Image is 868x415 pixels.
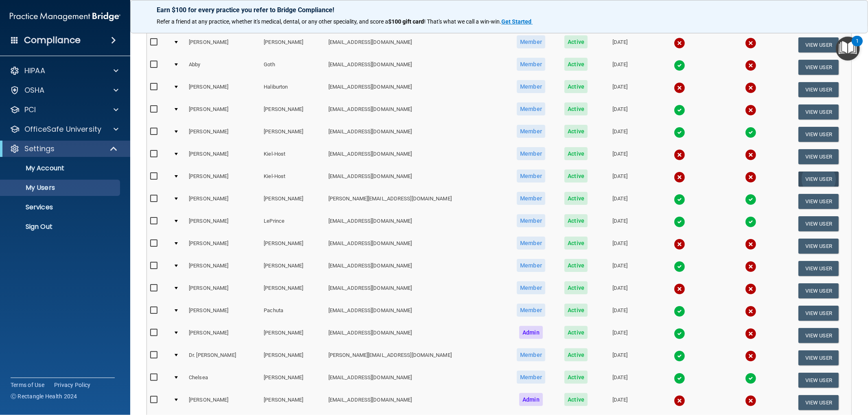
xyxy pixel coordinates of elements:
[260,34,325,56] td: [PERSON_NAME]
[564,214,588,227] span: Active
[564,102,588,115] span: Active
[325,324,507,347] td: [EMAIL_ADDRESS][DOMAIN_NAME]
[186,302,260,324] td: [PERSON_NAME]
[517,58,545,71] span: Member
[674,104,685,116] img: tick.e7d51cea.svg
[564,393,588,406] span: Active
[798,149,839,164] button: View User
[186,123,260,146] td: [PERSON_NAME]
[517,259,545,272] span: Member
[674,306,685,317] img: tick.e7d51cea.svg
[186,101,260,123] td: [PERSON_NAME]
[325,302,507,324] td: [EMAIL_ADDRESS][DOMAIN_NAME]
[186,78,260,101] td: [PERSON_NAME]
[517,35,545,48] span: Member
[501,18,531,25] strong: Get Started
[674,395,685,406] img: cross.ca9f0e7f.svg
[10,144,118,154] a: Settings
[519,393,543,406] span: Admin
[325,168,507,190] td: [EMAIL_ADDRESS][DOMAIN_NAME]
[674,216,685,228] img: tick.e7d51cea.svg
[597,168,644,190] td: [DATE]
[186,56,260,78] td: Abby
[674,261,685,272] img: tick.e7d51cea.svg
[597,302,644,324] td: [DATE]
[564,169,588,183] span: Active
[745,82,756,93] img: cross.ca9f0e7f.svg
[424,18,501,25] span: ! That's what we call a win-win.
[325,391,507,414] td: [EMAIL_ADDRESS][DOMAIN_NAME]
[674,172,685,183] img: cross.ca9f0e7f.svg
[325,34,507,56] td: [EMAIL_ADDRESS][DOMAIN_NAME]
[674,194,685,205] img: tick.e7d51cea.svg
[517,102,545,115] span: Member
[186,369,260,391] td: Chelsea
[24,35,81,46] h4: Compliance
[674,328,685,339] img: tick.e7d51cea.svg
[597,347,644,369] td: [DATE]
[745,373,756,384] img: tick.e7d51cea.svg
[597,235,644,257] td: [DATE]
[597,324,644,347] td: [DATE]
[597,213,644,235] td: [DATE]
[260,280,325,302] td: [PERSON_NAME]
[517,214,545,227] span: Member
[745,283,756,295] img: cross.ca9f0e7f.svg
[798,82,839,97] button: View User
[597,391,644,414] td: [DATE]
[517,237,545,250] span: Member
[564,348,588,361] span: Active
[10,124,118,134] a: OfficeSafe University
[260,146,325,168] td: Kiel-Host
[564,192,588,205] span: Active
[564,304,588,317] span: Active
[325,280,507,302] td: [EMAIL_ADDRESS][DOMAIN_NAME]
[325,235,507,257] td: [EMAIL_ADDRESS][DOMAIN_NAME]
[260,369,325,391] td: [PERSON_NAME]
[260,235,325,257] td: [PERSON_NAME]
[11,392,77,400] span: Ⓒ Rectangle Health 2024
[674,60,685,71] img: tick.e7d51cea.svg
[798,104,839,120] button: View User
[325,78,507,101] td: [EMAIL_ADDRESS][DOMAIN_NAME]
[260,391,325,414] td: [PERSON_NAME]
[745,149,756,161] img: cross.ca9f0e7f.svg
[798,395,839,410] button: View User
[798,194,839,209] button: View User
[798,127,839,142] button: View User
[745,194,756,205] img: tick.e7d51cea.svg
[186,324,260,347] td: [PERSON_NAME]
[325,347,507,369] td: [PERSON_NAME][EMAIL_ADDRESS][DOMAIN_NAME]
[54,381,91,389] a: Privacy Policy
[186,146,260,168] td: [PERSON_NAME]
[745,395,756,406] img: cross.ca9f0e7f.svg
[517,304,545,317] span: Member
[157,18,388,25] span: Refer a friend at any practice, whether it's medical, dental, or any other speciality, and score a
[597,56,644,78] td: [DATE]
[5,164,116,172] p: My Account
[24,66,45,76] p: HIPAA
[517,348,545,361] span: Member
[674,127,685,138] img: tick.e7d51cea.svg
[798,239,839,254] button: View User
[186,190,260,213] td: [PERSON_NAME]
[325,369,507,391] td: [EMAIL_ADDRESS][DOMAIN_NAME]
[519,326,543,339] span: Admin
[564,35,588,48] span: Active
[597,146,644,168] td: [DATE]
[325,190,507,213] td: [PERSON_NAME][EMAIL_ADDRESS][DOMAIN_NAME]
[798,37,839,52] button: View User
[674,37,685,49] img: cross.ca9f0e7f.svg
[325,213,507,235] td: [EMAIL_ADDRESS][DOMAIN_NAME]
[5,203,116,211] p: Services
[798,373,839,388] button: View User
[517,169,545,183] span: Member
[674,149,685,161] img: cross.ca9f0e7f.svg
[5,223,116,231] p: Sign Out
[260,168,325,190] td: Kiel-Host
[798,283,839,298] button: View User
[325,56,507,78] td: [EMAIL_ADDRESS][DOMAIN_NAME]
[186,257,260,280] td: [PERSON_NAME]
[564,326,588,339] span: Active
[745,328,756,339] img: cross.ca9f0e7f.svg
